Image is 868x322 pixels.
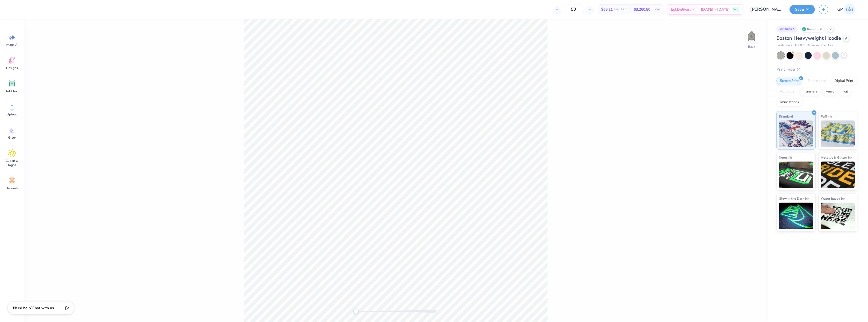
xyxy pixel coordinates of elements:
[776,77,802,85] div: Screen Print
[614,7,627,12] span: Per Item
[3,159,21,167] span: Clipart & logos
[821,155,852,160] span: Metallic & Glitter Ink
[7,112,17,116] span: Upload
[13,305,32,311] strong: Need help?
[799,88,821,96] div: Transfers
[821,203,855,229] img: Water based Ink
[800,26,825,33] div: Revision 6
[8,135,16,140] span: Greek
[6,66,18,70] span: Designs
[821,196,845,201] span: Water based Ink
[779,196,809,201] span: Glow in the Dark Ink
[795,43,804,48] span: # FP87
[837,6,843,13] span: GP
[776,26,798,33] div: # 519962A
[839,88,851,96] div: Foil
[776,35,841,41] span: Boston Heavyweight Hoodie
[746,31,757,42] img: Back
[701,7,730,12] span: [DATE] - [DATE]
[748,44,755,49] div: Back
[779,120,813,147] img: Standard
[353,309,359,314] div: Accessibility label
[776,98,802,106] div: Rhinestones
[821,162,855,188] img: Metallic & Glitter Ink
[652,7,660,12] span: Total
[835,4,857,15] a: GP
[776,88,798,96] div: Applique
[804,77,829,85] div: Embroidery
[779,114,793,119] span: Standard
[779,203,813,229] img: Glow in the Dark Ink
[779,162,813,188] img: Neon Ink
[776,66,857,73] div: Print Type
[821,120,855,147] img: Puff Ink
[821,114,832,119] span: Puff Ink
[831,77,857,85] div: Digital Print
[807,43,833,48] span: Minimum Order: 12 +
[671,7,691,12] span: Est. Delivery
[733,7,738,11] span: Free
[563,5,584,14] input: – –
[789,5,815,14] button: Save
[6,43,18,47] span: Image AI
[844,4,855,15] img: Germaine Penalosa
[746,4,785,15] input: Untitled Design
[776,43,792,48] span: Fresh Prints
[32,305,55,311] span: Chat with us.
[822,88,837,96] div: Vinyl
[601,7,613,12] span: $65.21
[6,89,18,93] span: Add Text
[6,186,18,190] span: Decorate
[634,7,650,12] span: $3,260.50
[779,155,792,160] span: Neon Ink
